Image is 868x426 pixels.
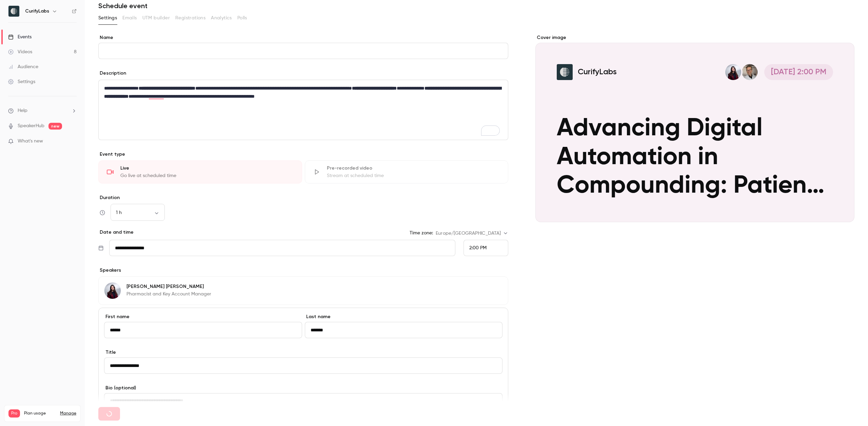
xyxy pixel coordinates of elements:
img: CurifyLabs [8,6,19,17]
h6: CurifyLabs [25,8,49,15]
p: [PERSON_NAME] [PERSON_NAME] [126,283,211,290]
label: Duration [98,194,508,201]
p: Pharmacist and Key Account Manager [126,291,211,297]
div: Videos [8,49,32,55]
span: UTM builder [142,15,170,22]
div: Settings [8,78,35,85]
div: LiveGo live at scheduled time [98,160,302,183]
label: First name [104,313,302,320]
div: Stream at scheduled time [327,172,500,179]
li: help-dropdown-opener [8,107,77,114]
span: 2:00 PM [469,246,487,250]
a: Manage [60,411,76,416]
span: Analytics [211,15,232,22]
div: Live [120,165,294,172]
span: new [48,123,62,130]
span: Plan usage [24,411,56,416]
label: Bio (optional) [104,385,502,391]
div: Europe/[GEOGRAPHIC_DATA] [436,230,508,237]
span: Polls [237,15,247,22]
label: Last name [305,313,503,320]
span: What's new [18,138,43,145]
span: Help [18,107,27,114]
div: Events [8,34,32,40]
label: Cover image [535,34,854,41]
div: Go live at scheduled time [120,172,294,179]
button: Settings [98,13,117,23]
a: SpeakerHub [18,122,44,130]
div: To enrich screen reader interactions, please activate Accessibility in Grammarly extension settings [99,80,508,140]
h1: Schedule event [98,2,854,10]
span: Registrations [175,15,205,22]
div: Pre-recorded videoStream at scheduled time [305,160,509,183]
p: Speakers [98,267,508,274]
section: description [98,80,508,140]
div: Audience [8,63,38,70]
label: Name [98,34,508,41]
input: Tue, Feb 17, 2026 [109,240,456,256]
label: Description [98,70,126,77]
div: Ludmila Hrižanovska[PERSON_NAME] [PERSON_NAME]Pharmacist and Key Account Manager [98,276,508,305]
span: Pro [8,409,20,418]
label: Time zone: [410,230,433,236]
div: editor [99,80,508,140]
label: Title [104,349,502,356]
div: 1 h [111,209,165,216]
p: Date and time [98,229,134,236]
iframe: Noticeable Trigger [68,138,77,144]
img: Ludmila Hrižanovska [104,283,121,299]
div: Pre-recorded video [327,165,500,172]
div: From [463,240,508,256]
span: Emails [122,15,137,22]
section: Cover image [535,34,854,222]
p: Event type [98,151,508,158]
